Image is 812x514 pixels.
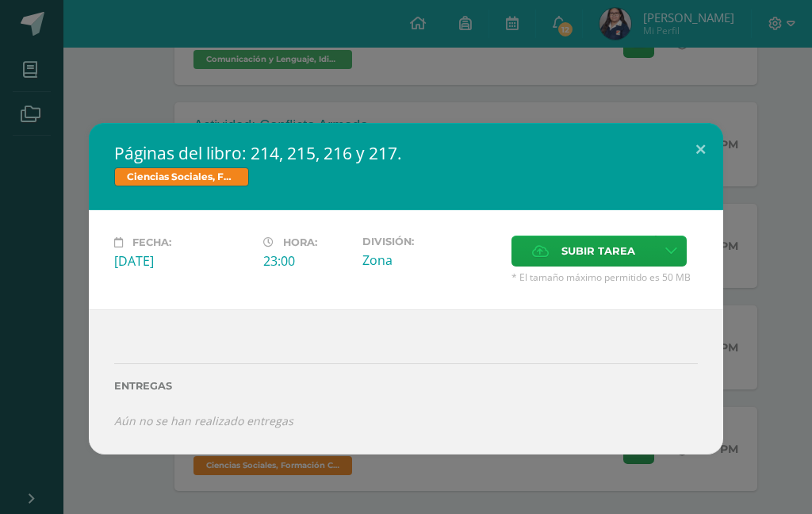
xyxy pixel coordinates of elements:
[362,251,499,269] div: Zona
[114,413,293,428] i: Aún no se han realizado entregas
[362,236,499,247] label: División:
[132,236,171,248] span: Fecha:
[114,167,249,186] span: Ciencias Sociales, Formación Ciudadana e Interculturalidad
[511,270,698,284] span: * El tamaño máximo permitido es 50 MB
[114,252,251,270] div: [DATE]
[283,236,317,248] span: Hora:
[114,380,698,392] label: Entregas
[263,252,350,270] div: 23:00
[114,142,698,164] h2: Páginas del libro: 214, 215, 216 y 217.
[678,123,723,177] button: Close (Esc)
[561,236,635,266] span: Subir tarea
